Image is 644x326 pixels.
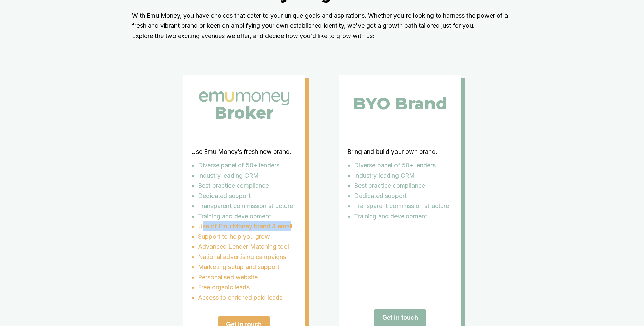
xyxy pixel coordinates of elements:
[198,282,297,292] p: Free organic leads
[354,170,453,181] p: Industry leading CRM
[198,191,297,201] p: Dedicated support
[198,221,297,231] p: Use of Emu Money brand & email
[198,170,297,181] p: Industry leading CRM
[354,191,453,201] p: Dedicated support
[198,201,297,211] p: Transparent commission structure
[198,181,297,191] p: Best practice compliance
[198,242,297,252] p: Advanced Lender Matching tool
[198,252,297,262] p: National advertising campaigns
[197,89,292,107] img: Broker
[198,272,297,282] p: Personalised website
[132,11,512,41] p: With Emu Money, you have choices that cater to your unique goals and aspirations. Whether you're ...
[354,160,453,170] p: Diverse panel of 50+ lenders
[198,292,297,303] p: Access to enriched paid leads
[354,201,453,211] p: Transparent commission structure
[191,147,297,157] p: Use Emu Money’s fresh new brand.
[215,108,273,118] h3: Broker
[353,99,447,109] h3: BYO Brand
[198,160,297,170] p: Diverse panel of 50+ lenders
[198,231,297,242] p: Support to help you grow
[198,211,297,221] p: Training and development
[198,262,297,272] p: Marketing setup and support
[354,181,453,191] p: Best practice compliance
[354,211,453,221] p: Training and development
[347,147,453,157] p: Bring and build your own brand.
